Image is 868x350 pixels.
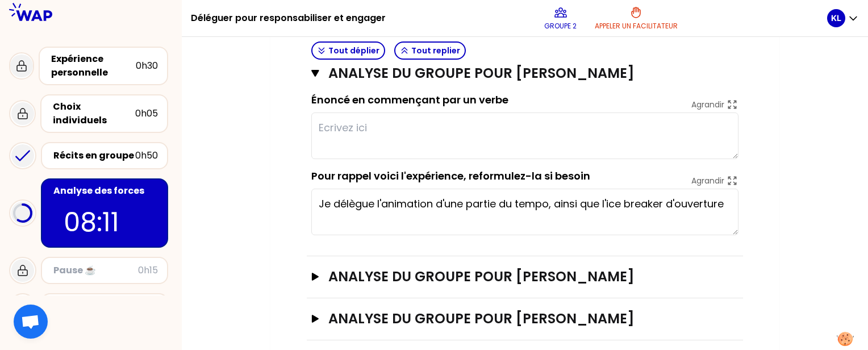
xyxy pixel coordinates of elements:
[827,9,859,27] button: KL
[53,184,158,198] div: Analyse des forces
[311,93,508,107] label: Énoncé en commençant par un verbe
[328,268,699,286] h3: ANALYSE DU GROUPE POUR [PERSON_NAME]
[311,169,590,183] label: Pour rappel voici l'expérience, reformulez-la si besoin
[691,175,724,186] p: Agrandir
[831,13,841,24] p: KL
[311,268,738,286] button: ANALYSE DU GROUPE POUR [PERSON_NAME]
[540,1,581,35] button: Groupe 2
[138,264,158,277] div: 0h15
[328,64,695,82] h3: ANALYSE DU GROUPE POUR [PERSON_NAME]
[53,264,138,277] div: Pause ☕️
[544,22,577,31] p: Groupe 2
[311,64,738,82] button: ANALYSE DU GROUPE POUR [PERSON_NAME]
[590,1,682,35] button: Appeler un facilitateur
[394,41,466,60] button: Tout replier
[136,59,158,73] div: 0h30
[311,310,738,328] button: ANALYSE DU GROUPE POUR [PERSON_NAME]
[311,41,385,60] button: Tout déplier
[51,52,136,80] div: Expérience personnelle
[14,305,48,339] div: Ouvrir le chat
[328,310,699,328] h3: ANALYSE DU GROUPE POUR [PERSON_NAME]
[64,202,145,242] p: 08:11
[53,149,135,163] div: Récits en groupe
[311,189,738,235] textarea: Je délègue l'animation d'une partie du tempo, ainsi que l'ice breaker d'ouverture
[595,22,678,31] p: Appeler un facilitateur
[135,149,158,163] div: 0h50
[53,100,135,127] div: Choix individuels
[135,107,158,120] div: 0h05
[691,99,724,110] p: Agrandir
